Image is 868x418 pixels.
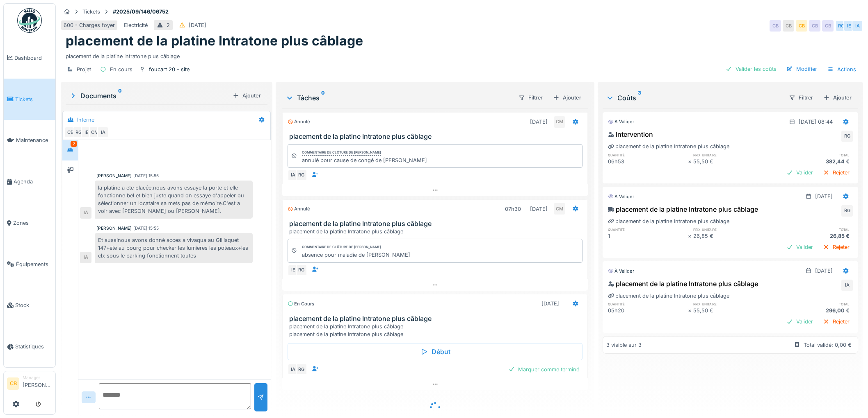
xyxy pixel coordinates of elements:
[608,227,688,232] h6: quantité
[118,91,122,101] sup: 0
[606,93,782,103] div: Coûts
[843,20,855,32] div: IE
[770,20,781,32] div: CB
[773,307,853,314] div: 296,00 €
[288,169,299,181] div: IA
[530,118,548,126] div: [DATE]
[4,79,55,120] a: Tickets
[96,225,132,231] div: [PERSON_NAME]
[133,173,159,179] div: [DATE] 15:55
[515,92,546,104] div: Filtrer
[81,127,92,138] div: IE
[608,129,653,139] div: Intervention
[16,136,52,144] span: Maintenance
[783,63,820,75] div: Modifier
[14,178,52,185] span: Agenda
[296,364,307,375] div: RG
[71,141,77,147] div: 2
[608,232,688,240] div: 1
[95,233,253,263] div: Et aussinous avons donné acces a vivaqua au Gillisquet 147+ete au bourg pour checker les lumieres...
[96,173,132,179] div: [PERSON_NAME]
[289,323,585,338] div: placement de la platine Intratone plus câblage placement de la platine Intratone plus câblage
[23,375,52,381] div: Manager
[4,202,55,244] a: Zones
[16,260,52,268] span: Équipements
[505,205,521,213] div: 07h30
[4,285,55,326] a: Stock
[7,377,19,390] li: CB
[4,161,55,202] a: Agenda
[288,264,299,276] div: IE
[608,307,688,314] div: 05h20
[773,152,853,158] h6: total
[824,63,860,75] div: Actions
[66,33,363,49] h1: placement de la platine Intratone plus câblage
[15,301,52,309] span: Stock
[302,156,427,164] div: annulé pour cause de congé de [PERSON_NAME]
[15,343,52,350] span: Statistiques
[809,20,820,32] div: CB
[783,316,816,327] div: Valider
[815,192,833,200] div: [DATE]
[608,204,758,214] div: placement de la platine Intratone plus câblage
[841,205,853,217] div: RG
[773,232,853,240] div: 26,85 €
[149,66,190,73] div: foucart 20 - site
[530,205,548,213] div: [DATE]
[302,244,381,250] div: Commentaire de clôture de [PERSON_NAME]
[4,37,55,79] a: Dashboard
[288,301,314,307] div: En cours
[688,158,693,165] div: ×
[608,268,634,275] div: À valider
[550,92,585,103] div: Ajouter
[608,292,729,300] div: placement de la platine Intratone plus câblage
[82,8,100,16] div: Tickets
[505,364,582,375] div: Marquer comme terminé
[7,375,52,394] a: CB Manager[PERSON_NAME]
[688,307,693,314] div: ×
[688,232,693,240] div: ×
[638,93,641,103] sup: 3
[541,300,559,307] div: [DATE]
[80,252,91,263] div: IA
[124,21,148,29] div: Electricité
[606,341,642,349] div: 3 visible sur 3
[288,118,310,125] div: Annulé
[773,158,853,165] div: 382,44 €
[89,127,101,138] div: CM
[97,127,109,138] div: IA
[608,193,634,200] div: À valider
[14,54,52,62] span: Dashboard
[799,118,833,126] div: [DATE] 08:44
[852,20,863,32] div: IA
[286,93,512,103] div: Tâches
[804,341,852,349] div: Total validé: 0,00 €
[608,279,758,289] div: placement de la platine Intratone plus câblage
[69,91,229,101] div: Documents
[722,63,780,75] div: Valider les coûts
[608,118,634,125] div: À valider
[296,264,307,276] div: RG
[783,242,816,253] div: Valider
[296,169,307,181] div: RG
[289,228,585,235] div: placement de la platine Intratone plus câblage
[17,8,42,33] img: Badge_color-CXgf-gQk.svg
[23,375,52,392] li: [PERSON_NAME]
[321,93,325,103] sup: 0
[229,90,264,101] div: Ajouter
[554,203,565,215] div: CM
[302,251,410,259] div: absence pour maladie de [PERSON_NAME]
[796,20,807,32] div: CB
[189,21,206,29] div: [DATE]
[289,220,585,228] h3: placement de la platine Intratone plus câblage
[4,120,55,161] a: Maintenance
[608,301,688,307] h6: quantité
[110,66,132,73] div: En cours
[80,207,91,219] div: IA
[815,267,833,275] div: [DATE]
[77,116,94,124] div: Interne
[693,232,773,240] div: 26,85 €
[110,8,172,16] strong: #2025/09/146/06752
[64,127,76,138] div: CB
[820,167,853,178] div: Rejeter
